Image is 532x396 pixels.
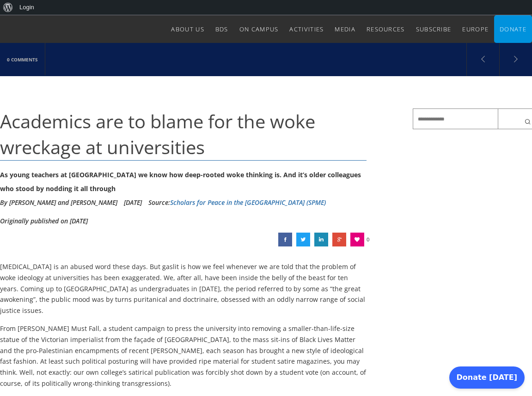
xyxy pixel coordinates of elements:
[124,196,142,210] li: [DATE]
[239,25,279,33] span: On Campus
[462,15,489,43] a: Europe
[148,196,326,210] div: Source:
[367,15,405,43] a: Resources
[335,15,355,43] a: Media
[416,25,452,33] span: Subscribe
[335,25,355,33] span: Media
[416,15,452,43] a: Subscribe
[367,233,369,246] span: 0
[170,198,326,207] a: Scholars for Peace in the [GEOGRAPHIC_DATA] (SPME)
[314,233,328,246] a: Academics are to blame for the woke wreckage at universities
[296,233,310,246] a: Academics are to blame for the woke wreckage at universities
[500,15,526,43] a: Donate
[289,15,324,43] a: Activities
[332,233,346,246] a: Academics are to blame for the woke wreckage at universities
[171,15,204,43] a: About Us
[239,15,279,43] a: On Campus
[171,25,204,33] span: About Us
[289,25,324,33] span: Activities
[462,25,489,33] span: Europe
[500,25,526,33] span: Donate
[215,15,228,43] a: BDS
[278,233,292,246] a: Academics are to blame for the woke wreckage at universities
[215,25,228,33] span: BDS
[367,25,405,33] span: Resources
